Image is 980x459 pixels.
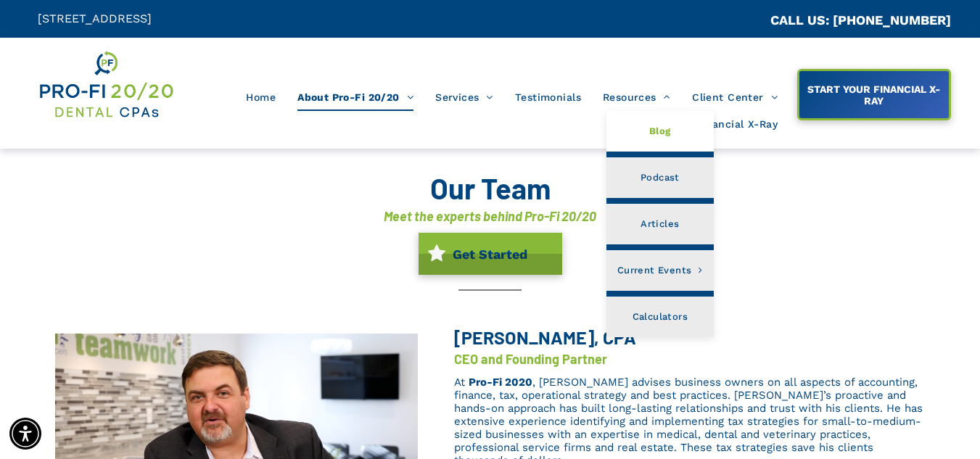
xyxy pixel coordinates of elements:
a: Podcast [606,157,714,198]
img: Get Dental CPA Consulting, Bookkeeping, & Bank Loans [38,49,175,120]
span: Articles [641,215,679,233]
span: START YOUR FINANCIAL X-RAY [801,76,947,114]
a: Resources [592,83,681,111]
a: Pro-Fi 2020 [469,376,532,389]
span: Resources [603,83,670,111]
a: Current Events [606,250,714,291]
a: Client Center [681,83,788,111]
span: Current Events [617,261,703,280]
span: Get Started [448,239,532,269]
span: [STREET_ADDRESS] [38,12,152,25]
span: CA::CALLC [709,14,770,28]
span: Calculators [633,307,688,326]
a: Testimonials [504,83,592,111]
a: START YOUR FINANCIAL X-RAY [797,69,951,120]
div: Accessibility Menu [9,418,41,450]
a: About Pro-Fi 20/20 [287,83,424,111]
a: Blog [606,111,714,152]
span: [PERSON_NAME], CPA [454,326,636,348]
span: At [454,376,465,389]
font: Our Team [430,170,551,205]
span: Podcast [641,168,680,187]
font: Meet the experts behind Pro-Fi 20/20 [384,208,596,224]
font: CEO and Founding Partner [454,351,607,367]
span: Blog [649,122,671,141]
a: Free Financial X-Ray [657,111,788,138]
a: Services [424,83,504,111]
a: Calculators [606,297,714,337]
a: CALL US: [PHONE_NUMBER] [770,12,951,28]
a: Home [235,83,287,111]
a: Get Started [419,233,562,275]
a: Articles [606,204,714,244]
